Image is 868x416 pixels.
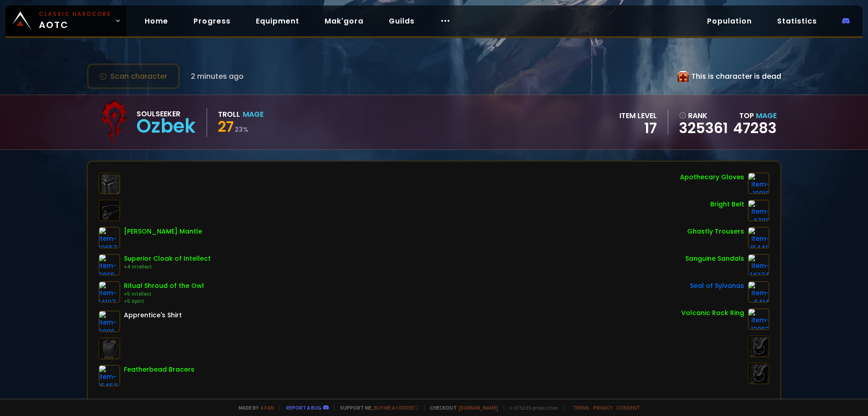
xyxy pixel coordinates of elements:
[681,308,744,318] div: Volcanic Rock Ring
[260,404,274,411] a: a fan
[382,12,422,30] a: Guilds
[748,254,769,276] img: item-14374
[99,311,120,332] img: item-6096
[243,109,264,120] div: Mage
[87,63,180,89] button: Scan character
[99,254,120,276] img: item-9805
[39,10,111,32] span: AOTC
[424,404,498,411] span: Checkout
[679,121,728,135] a: 325361
[124,263,211,271] div: +4 Intellect
[218,116,234,137] span: 27
[124,298,204,305] div: +5 Spirit
[504,404,558,411] span: v. d752d5 - production
[573,404,590,411] a: Terms
[619,121,657,135] div: 17
[593,404,613,411] a: Privacy
[124,365,194,374] div: Featherbead Bracers
[685,254,744,263] div: Sanguine Sandals
[124,254,211,263] div: Superior Cloak of Intellect
[756,110,777,121] span: Mage
[710,200,744,209] div: Bright Belt
[374,404,419,411] a: Buy me a coffee
[748,227,769,249] img: item-15449
[748,200,769,221] img: item-4708
[679,110,728,121] div: rank
[249,12,307,30] a: Equipment
[334,404,419,411] span: Support me,
[619,110,657,121] div: item level
[690,281,744,291] div: Seal of Sylvanas
[191,71,244,82] span: 2 minutes ago
[748,308,769,330] img: item-12053
[99,281,120,303] img: item-14127
[124,227,202,236] div: [PERSON_NAME] Mantle
[137,108,196,120] div: Soulseeker
[39,10,111,18] small: Classic Hardcore
[235,125,249,134] small: 23 %
[124,291,204,298] div: +5 Intellect
[317,12,371,30] a: Mak'gora
[99,365,120,387] img: item-15452
[678,71,781,82] div: This is character is dead
[687,227,744,236] div: Ghastly Trousers
[124,281,204,291] div: Ritual Shroud of the Owl
[748,172,769,194] img: item-10919
[137,12,175,30] a: Home
[459,404,498,411] a: [DOMAIN_NAME]
[733,110,777,121] div: Top
[124,311,182,320] div: Apprentice's Shirt
[770,12,824,30] a: Statistics
[99,227,120,249] img: item-10657
[218,109,240,120] div: Troll
[616,404,640,411] a: Consent
[233,404,274,411] span: Made by
[748,281,769,303] img: item-6414
[733,118,777,138] a: 47283
[5,5,127,36] a: Classic HardcoreAOTC
[680,172,744,182] div: Apothecary Gloves
[700,12,759,30] a: Population
[186,12,238,30] a: Progress
[286,404,321,411] a: Report a bug
[137,120,196,133] div: Ozbek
